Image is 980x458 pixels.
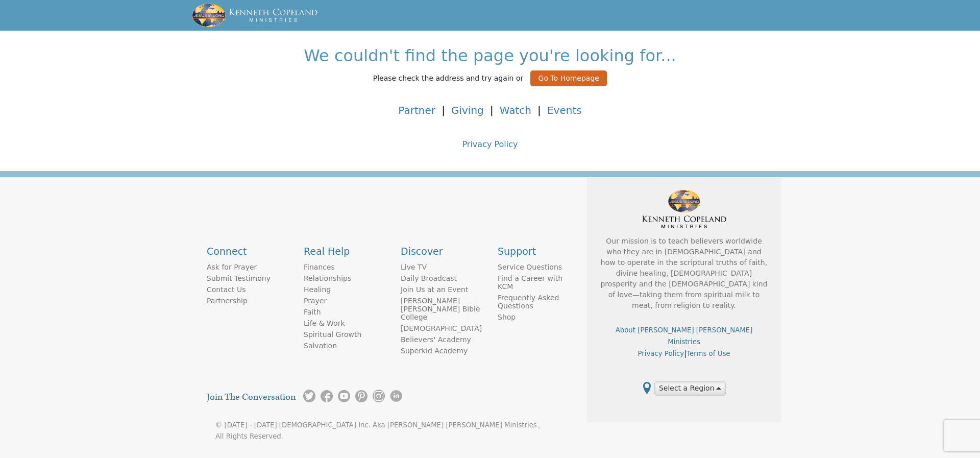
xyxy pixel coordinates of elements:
[401,323,482,334] a: [DEMOGRAPHIC_DATA]
[401,246,482,257] h2: Discover
[401,284,482,295] a: Join Us at an Event
[401,261,482,273] a: Live TV
[278,420,372,432] p: [DEMOGRAPHIC_DATA] Inc.
[638,350,684,357] a: Privacy Policy
[486,104,497,116] span: |
[500,104,531,116] a: Watch
[386,420,538,432] p: [PERSON_NAME] [PERSON_NAME] Ministries
[207,392,296,403] h2: Join The Conversation
[207,261,288,273] a: Ask for Prayer
[401,334,482,345] a: Believers' Academy
[372,420,386,432] p: aka
[207,284,288,295] a: Contact Us
[401,345,482,356] a: Superkid Academy
[642,190,726,228] img: KCMCenterlineWebUse4ColorBlackText.png
[214,420,278,432] p: © [DATE] - [DATE]
[214,431,284,442] p: All rights reserved.
[304,295,385,306] a: Prayer
[462,138,518,151] a: Privacy Policy
[498,311,579,323] a: Shop
[304,340,385,351] a: Salvation
[534,104,545,116] span: |
[401,273,482,284] a: Daily Broadcast
[451,104,484,116] a: Giving
[207,273,288,284] a: Submit Testimony
[370,69,527,87] p: Please check the address and try again or
[600,324,768,359] div: |
[304,246,385,257] h2: Real Help
[530,70,607,86] button: Go To Homepage
[616,326,753,346] a: About [PERSON_NAME] [PERSON_NAME] Ministries
[398,104,435,116] a: Partner
[547,104,582,116] a: Events
[304,318,385,329] a: Life & Work
[304,306,385,318] a: Faith
[207,246,288,257] h2: Connect
[498,273,579,292] a: Find a Career with KCM
[498,246,579,257] h2: Support
[304,261,385,273] a: Finances
[304,284,385,295] a: Healing
[191,4,318,27] img: brand
[687,350,730,357] a: Terms of Use
[654,381,726,396] button: Select a Region
[207,295,288,306] a: Partnership
[498,292,579,311] a: Frequently Asked Questions
[438,104,449,116] span: |
[304,273,385,284] a: Relationships
[401,295,482,323] a: [PERSON_NAME] [PERSON_NAME] Bible College
[498,261,579,273] a: Service Questions
[304,329,385,340] a: Spiritual Growth
[600,236,768,311] p: Our mission is to teach believers worldwide who they are in [DEMOGRAPHIC_DATA] and how to operate...
[207,405,564,455] div: .
[304,46,676,65] h1: We couldn't find the page you're looking for...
